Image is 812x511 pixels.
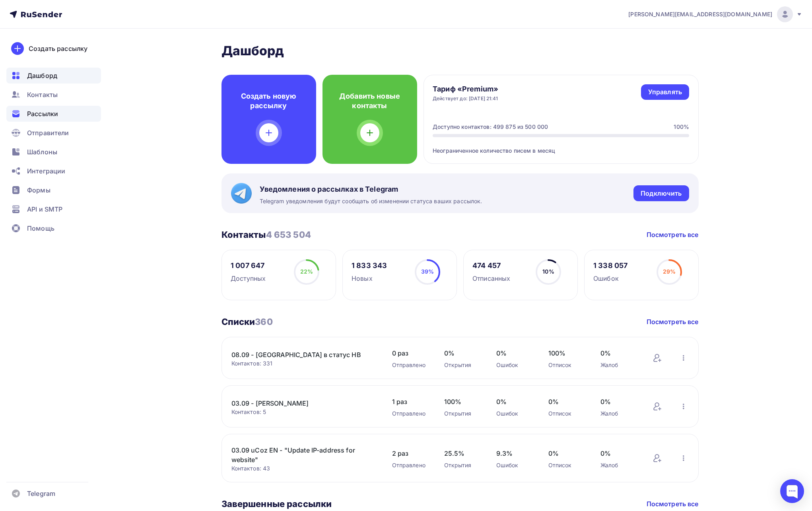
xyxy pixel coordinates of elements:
div: Доступно контактов: 499 875 из 500 000 [433,123,548,131]
div: 1 833 343 [352,261,387,270]
span: Уведомления о рассылках в Telegram [260,185,482,194]
h3: Списки [221,316,273,327]
div: Создать рассылку [29,44,87,53]
span: 0% [600,348,637,358]
span: Telegram уведомления будут сообщать об изменении статуса ваших рассылок. [260,197,482,205]
h2: Дашборд [221,43,699,59]
a: Посмотреть все [647,317,699,326]
div: Отправлено [392,461,428,469]
span: 0% [600,449,637,458]
div: Подключить [641,189,682,198]
div: Жалоб [600,410,637,418]
div: Отписок [548,361,585,369]
div: Управлять [648,87,682,97]
div: Открытия [444,461,480,469]
div: Доступных [231,274,266,283]
span: Рассылки [27,109,58,119]
span: 360 [255,317,272,327]
div: Ошибок [496,410,532,418]
a: Рассылки [6,106,101,122]
h4: Добавить новые контакты [335,91,404,111]
div: Ошибок [496,461,532,469]
a: Посмотреть все [647,499,699,509]
a: 08.09 - [GEOGRAPHIC_DATA] в статус HB [231,350,367,359]
a: Посмотреть все [647,230,699,239]
span: 0% [444,348,480,358]
div: Неограниченное количество писем в месяц [433,137,689,155]
span: 100% [548,348,585,358]
div: Отправлено [392,361,428,369]
span: Отправители [27,128,69,138]
a: Формы [6,182,101,198]
span: Дашборд [27,71,57,80]
span: 22% [300,268,313,275]
a: Контакты [6,87,101,103]
a: Дашборд [6,68,101,84]
div: Жалоб [600,461,637,469]
div: Отписок [548,410,585,418]
span: 2 раз [392,449,428,458]
span: 10% [542,268,554,275]
span: 0% [496,397,532,406]
span: 29% [663,268,676,275]
span: Помощь [27,223,54,233]
div: 100% [674,123,689,131]
div: Новых [352,274,387,283]
div: Действует до: [DATE] 21:41 [433,95,498,102]
div: Отправлено [392,410,428,418]
a: [PERSON_NAME][EMAIL_ADDRESS][DOMAIN_NAME] [628,6,802,22]
a: Отправители [6,125,101,141]
span: 39% [421,268,434,275]
h3: Контакты [221,229,311,240]
h4: Тариф «Premium» [433,84,498,94]
div: 1 007 647 [231,261,266,270]
div: Ошибок [593,274,627,283]
div: Открытия [444,410,480,418]
div: Отписок [548,461,585,469]
div: 474 457 [472,261,510,270]
span: 0% [548,449,585,458]
div: Ошибок [496,361,532,369]
div: Контактов: 43 [231,464,376,472]
a: 03.09 uCoz EN - "Update IP-address for website" [231,445,367,464]
a: Шаблоны [6,144,101,160]
span: 0% [548,397,585,406]
span: Шаблоны [27,147,57,157]
span: 25.5% [444,449,480,458]
h3: Завершенные рассылки [221,498,332,509]
div: Отписанных [472,274,510,283]
span: 4 653 504 [266,229,311,240]
span: Интеграции [27,166,65,176]
span: 0% [600,397,637,406]
span: 9.3% [496,449,532,458]
span: 0 раз [392,348,428,358]
span: Формы [27,185,51,195]
span: 0% [496,348,532,358]
div: 1 338 057 [593,261,627,270]
a: 03.09 - [PERSON_NAME] [231,398,367,408]
span: 1 раз [392,397,428,406]
div: Открытия [444,361,480,369]
span: 100% [444,397,480,406]
span: API и SMTP [27,204,62,214]
div: Жалоб [600,361,637,369]
div: Контактов: 331 [231,359,376,367]
div: Контактов: 5 [231,408,376,416]
span: Telegram [27,489,55,498]
span: [PERSON_NAME][EMAIL_ADDRESS][DOMAIN_NAME] [628,10,772,18]
span: Контакты [27,90,58,99]
h4: Создать новую рассылку [234,91,303,111]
